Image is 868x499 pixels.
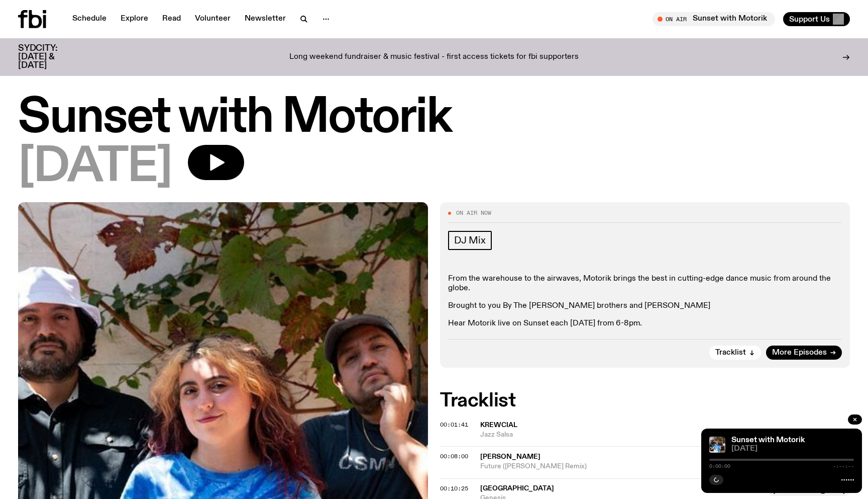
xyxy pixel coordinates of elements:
[289,53,579,62] p: Long weekend fundraiser & music festival - first access tickets for fbi supporters
[156,12,187,26] a: Read
[440,421,468,429] span: 00:01:41
[772,349,827,357] span: More Episodes
[440,484,468,492] span: 00:10:25
[715,349,746,357] span: Tracklist
[448,301,842,311] p: Brought to you By The [PERSON_NAME] brothers and [PERSON_NAME]
[454,235,486,246] span: DJ Mix
[480,485,554,492] span: [GEOGRAPHIC_DATA]
[653,12,775,26] button: On AirSunset with Motorik
[18,96,850,141] h1: Sunset with Motorik
[448,231,492,250] a: DJ Mix
[480,453,540,460] span: [PERSON_NAME]
[833,464,854,469] span: -:--:--
[189,12,237,26] a: Volunteer
[783,12,850,26] button: Support Us
[115,12,154,26] a: Explore
[18,145,172,190] span: [DATE]
[709,464,730,469] span: 0:00:00
[66,12,113,26] a: Schedule
[440,452,468,460] span: 00:08:00
[709,346,761,360] button: Tracklist
[480,422,517,429] span: Krewcial
[709,437,725,453] img: Andrew, Reenie, and Pat stand in a row, smiling at the camera, in dappled light with a vine leafe...
[456,210,491,216] span: On Air Now
[480,462,850,471] span: Future ([PERSON_NAME] Remix)
[239,12,292,26] a: Newsletter
[731,436,805,444] a: Sunset with Motorik
[448,274,842,293] p: From the warehouse to the airwaves, Motorik brings the best in cutting-edge dance music from arou...
[731,445,854,453] span: [DATE]
[440,392,850,410] h2: Tracklist
[18,44,82,70] h3: SYDCITY: [DATE] & [DATE]
[480,430,850,440] span: Jazz Salsa
[766,346,842,360] a: More Episodes
[448,319,842,328] p: Hear Motorik live on Sunset each [DATE] from 6-8pm.
[789,15,830,24] span: Support Us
